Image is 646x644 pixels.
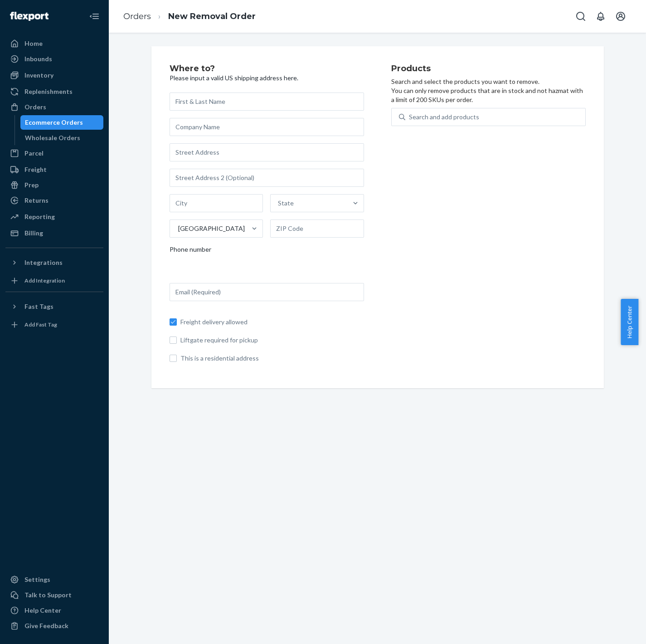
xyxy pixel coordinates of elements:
[170,169,364,187] input: Street Address 2 (Optional)
[621,299,638,345] button: Help Center
[5,299,103,314] button: Fast Tags
[170,143,364,161] input: Street Address
[170,283,364,301] input: Email (Required)
[170,355,177,362] input: This is a residential address
[5,100,103,114] a: Orders
[170,318,177,326] input: Freight delivery allowed
[24,302,53,311] div: Fast Tags
[5,255,103,270] button: Integrations
[180,317,364,327] span: Freight delivery allowed
[5,193,103,208] a: Returns
[170,118,364,136] input: Company Name
[168,11,256,21] a: New Removal Order
[85,7,103,25] button: Close Navigation
[5,52,103,66] a: Inbounds
[10,12,49,21] img: Flexport logo
[5,178,103,192] a: Prep
[24,181,39,190] div: Prep
[5,68,103,83] a: Inventory
[116,3,263,30] ol: breadcrumbs
[20,115,104,130] a: Ecommerce Orders
[177,224,178,233] input: [GEOGRAPHIC_DATA]
[24,87,73,96] div: Replenishments
[24,575,50,584] div: Settings
[180,354,364,363] span: This is a residential address
[5,162,103,177] a: Freight
[170,64,364,73] h2: Where to?
[24,54,52,63] div: Inbounds
[123,11,151,21] a: Orders
[24,165,47,174] div: Freight
[24,39,43,48] div: Home
[170,194,263,212] input: City
[20,131,104,145] a: Wholesale Orders
[24,606,61,615] div: Help Center
[5,572,103,587] a: Settings
[5,146,103,161] a: Parcel
[5,226,103,240] a: Billing
[24,71,53,80] div: Inventory
[270,220,364,238] input: ZIP Code
[24,621,68,630] div: Give Feedback
[5,317,103,332] a: Add Fast Tag
[24,321,57,328] div: Add Fast Tag
[5,588,103,602] button: Talk to Support
[592,7,610,25] button: Open notifications
[5,84,103,99] a: Replenishments
[391,64,586,73] h2: Products
[24,258,63,267] div: Integrations
[24,149,44,158] div: Parcel
[180,336,364,345] span: Liftgate required for pickup
[5,619,103,633] button: Give Feedback
[278,199,294,208] div: State
[24,212,55,221] div: Reporting
[170,93,364,111] input: First & Last Name
[612,7,630,25] button: Open account menu
[5,36,103,51] a: Home
[391,77,586,104] p: Search and select the products you want to remove. You can only remove products that are in stock...
[178,224,245,233] div: [GEOGRAPHIC_DATA]
[409,112,479,122] div: Search and add products
[5,603,103,618] a: Help Center
[24,590,72,600] div: Talk to Support
[5,210,103,224] a: Reporting
[25,133,80,142] div: Wholesale Orders
[24,277,65,284] div: Add Integration
[170,245,211,258] span: Phone number
[5,273,103,288] a: Add Integration
[170,337,177,344] input: Liftgate required for pickup
[24,229,43,238] div: Billing
[572,7,590,25] button: Open Search Box
[25,118,83,127] div: Ecommerce Orders
[24,102,46,112] div: Orders
[24,196,49,205] div: Returns
[170,73,364,83] p: Please input a valid US shipping address here.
